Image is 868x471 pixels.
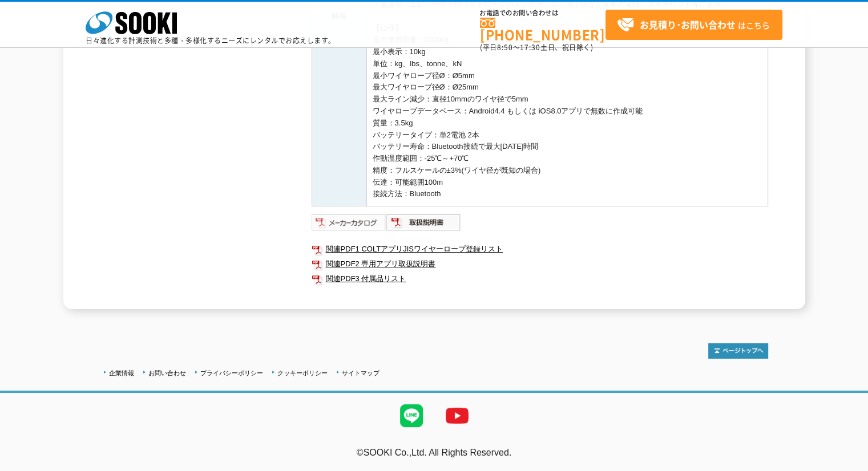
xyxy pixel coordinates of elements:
[277,370,328,376] a: クッキーポリシー
[605,10,782,40] a: お見積り･お問い合わせはこちら
[386,213,461,232] img: 取扱説明書
[86,37,336,44] p: 日々進化する計測技術と多種・多様化するニーズにレンタルでお応えします。
[824,460,868,469] a: テストMail
[200,370,263,376] a: プライバシーポリシー
[312,257,768,271] a: 関連PDF2 専用アプリ取扱説明書
[386,221,461,229] a: 取扱説明書
[312,242,768,257] a: 関連PDF1 COLTアプリJISワイヤーロープ登録リスト
[434,393,480,438] img: YouTube
[480,42,593,52] span: (平日 ～ 土日、祝日除く)
[312,221,386,229] a: メーカーカタログ
[148,370,186,376] a: お問い合わせ
[109,370,134,376] a: 企業情報
[312,213,386,232] img: メーカーカタログ
[342,370,380,376] a: サイトマップ
[312,271,768,286] a: 関連PDF3 付属品リスト
[640,18,736,31] strong: お見積り･お問い合わせ
[389,393,434,438] img: LINE
[708,343,768,359] img: トップページへ
[520,42,540,52] span: 17:30
[617,17,770,34] span: はこちら
[480,10,605,17] span: お電話でのお問い合わせは
[480,18,605,41] a: [PHONE_NUMBER]
[497,42,513,52] span: 8:50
